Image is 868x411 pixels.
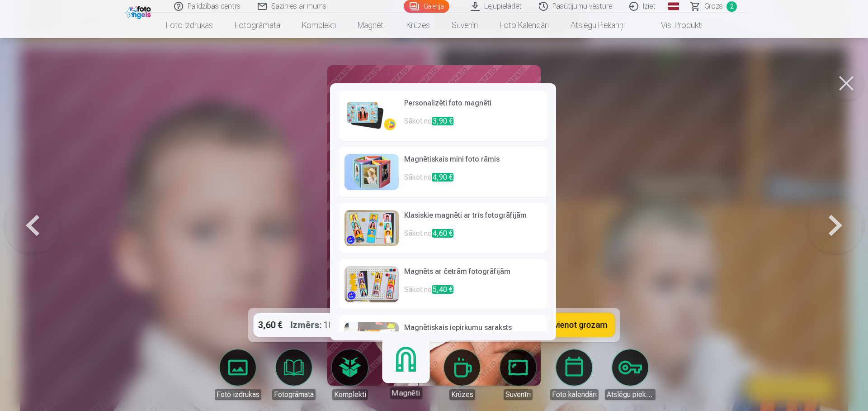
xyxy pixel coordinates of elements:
[291,319,322,331] strong: Izmērs :
[560,13,636,38] a: Atslēgu piekariņi
[504,389,533,400] div: Suvenīri
[519,313,615,337] button: Pievienot grozam
[404,172,542,190] p: Sākot no
[544,321,608,329] span: Pievienot grozam
[404,266,542,284] h6: Magnēts ar četrām fotogrāfijām
[441,13,489,38] a: Suvenīri
[489,13,560,38] a: Foto kalendāri
[254,313,287,337] div: 3,60 €
[155,13,224,38] a: Foto izdrukas
[339,315,547,366] a: Magnētiskais iepirkumu sarakstsSākot no9,80 €
[325,349,375,400] a: Komplekti
[605,389,656,400] div: Atslēgu piekariņi
[404,210,542,228] h6: Klasiskie magnēti ar trīs fotogrāfijām
[339,259,547,310] a: Magnēts ar četrām fotogrāfijāmSākot no5,40 €
[212,349,263,400] a: Foto izdrukas
[493,349,543,400] a: Suvenīri
[269,349,319,400] a: Fotogrāmata
[605,349,656,400] a: Atslēgu piekariņi
[291,313,360,337] div: 10x15cm
[704,1,723,12] span: Grozs
[432,229,453,238] span: 4,60 €
[449,389,475,400] div: Krūzes
[549,349,599,400] a: Foto kalendāri
[432,173,453,182] span: 4,90 €
[404,228,542,246] p: Sākot no
[347,13,396,38] a: Magnēti
[339,91,547,141] a: Personalizēti foto magnētiSākot no3,90 €
[432,117,453,125] span: 3,90 €
[339,203,547,253] a: Klasiskie magnēti ar trīs fotogrāfijāmSākot no4,60 €
[224,13,291,38] a: Fotogrāmata
[404,322,542,340] h6: Magnētiskais iepirkumu saraksts
[437,349,487,400] a: Krūzes
[291,13,347,38] a: Komplekti
[404,284,542,302] p: Sākot no
[404,116,542,134] p: Sākot no
[726,1,737,12] span: 2
[404,154,542,172] h6: Magnētiskais mini foto rāmis
[636,13,713,38] a: Visi produkti
[332,389,368,400] div: Komplekti
[378,343,434,399] a: Magnēti
[390,387,422,399] div: Magnēti
[272,389,316,400] div: Fotogrāmata
[215,389,261,400] div: Foto izdrukas
[339,147,547,197] a: Magnētiskais mini foto rāmisSākot no4,90 €
[404,98,542,116] h6: Personalizēti foto magnēti
[126,4,153,19] img: /fa1
[396,13,441,38] a: Krūzes
[432,285,453,294] span: 5,40 €
[550,389,599,400] div: Foto kalendāri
